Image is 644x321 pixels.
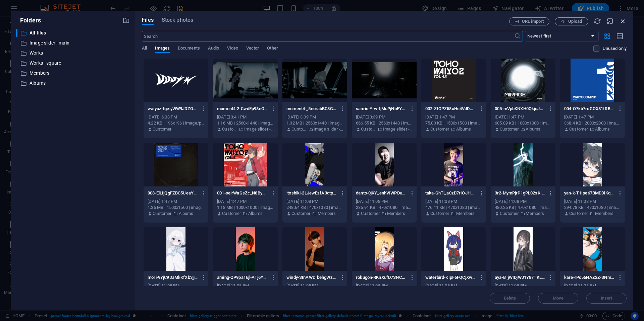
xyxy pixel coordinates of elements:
[162,16,193,24] span: Stock photos
[16,59,130,67] div: Works - square
[356,114,413,120] div: [DATE] 3:39 PM
[425,198,482,205] div: [DATE] 11:08 PM
[286,120,343,126] div: 1.32 MB | 2560x1440 | image/jpeg
[564,198,621,205] div: [DATE] 11:08 PM
[425,274,476,280] p: waterbird-KIpF6FQCjXwPHvwl0N8dQg.jpg
[148,120,204,126] div: 4.22 KB | 196x196 | image/png
[122,17,130,24] i: Create new folder
[495,120,551,126] div: 605.89 KB | 1000x1000 | image/jpeg
[495,106,545,112] p: 005-mVpbKNXH0QkjqJ4aUvNWXw.jpg
[148,283,204,289] div: [DATE] 11:08 PM
[142,31,514,42] input: Search
[356,120,413,126] div: 666.55 KB | 2560x1440 | image/jpeg
[356,198,413,205] div: [DATE] 11:08 PM
[495,283,551,289] div: [DATE] 11:08 PM
[286,126,343,132] div: By: Customer | Folder: Image slider - main
[356,126,413,132] div: By: Customer | Folder: Image slider - main
[387,211,406,217] p: Members
[318,211,336,217] p: Members
[526,126,540,132] p: Albums
[148,190,198,196] p: 003-ElLIjQgFZBC5UeaYcG0LSA.jpg
[208,44,219,54] span: Audio
[30,79,117,87] p: Albums
[217,274,267,280] p: aming-QP9pa16jl-ATj6YZQKeqUg.jpg
[595,211,613,217] p: Members
[246,44,259,54] span: Vector
[509,17,549,25] button: URL import
[564,205,621,211] div: 294.78 KB | 470x1080 | image/jpeg
[456,211,475,217] p: Members
[40,133,76,142] span: Paste clipboard
[564,274,614,280] p: kare-rPc56NAZ2Z-SNmGRs6_f0w.jpg
[522,19,544,23] span: URL import
[356,205,413,211] div: 235.91 KB | 470x1080 | image/jpeg
[425,114,482,120] div: [DATE] 1:47 PM
[286,205,343,211] div: 248.64 KB | 470x1080 | image/jpeg
[564,114,621,120] div: [DATE] 1:47 PM
[425,205,482,211] div: 476.11 KB | 470x1080 | image/jpeg
[148,106,198,112] p: waiyoz-fgeiyWW9JDZOS53fD4D8lQ-H3o8kjURs4vjYGsFWz64jw.png
[16,16,41,25] p: Folders
[40,3,76,12] span: Paste clipboard
[564,190,614,196] p: yan-k-T1Ipe67BMDDiKqQn77A5vA.jpg
[142,16,154,24] span: Files
[30,39,117,47] p: Image slider - main
[30,49,117,57] p: Works
[568,19,582,23] span: Upload
[286,114,343,120] div: [DATE] 3:39 PM
[564,283,621,289] div: [DATE] 11:08 PM
[142,44,147,54] span: All
[595,126,610,132] p: Albums
[356,274,406,280] p: rokugon-RKnXufD7SNCaaa6JmMJQNg.jpg
[16,49,130,57] div: Works
[356,190,406,196] p: danto-0jKY_enhVIWPDuk_yq-gEQ.jpg
[16,39,130,47] div: Image slider - main
[148,198,204,205] div: [DATE] 1:47 PM
[267,44,278,54] span: Other
[148,205,204,211] div: 1.36 MB | 1500x1500 | image/jpeg
[41,121,74,130] span: Add elements
[286,283,343,289] div: [DATE] 11:08 PM
[495,205,551,211] div: 480.25 KB | 470x1080 | image/jpeg
[40,68,76,77] span: Paste clipboard
[155,44,170,54] span: Images
[27,92,89,151] div: Drop content here
[430,211,449,217] p: Customer
[153,211,171,217] p: Customer
[248,211,263,217] p: Albums
[500,211,519,217] p: Customer
[564,106,614,112] p: 004-O7kb7rdGOX81fRBBFPooxQ.jpg
[425,283,482,289] div: [DATE] 11:08 PM
[217,283,274,289] div: [DATE] 11:08 PM
[291,126,307,132] p: Customer
[430,126,449,132] p: Customer
[16,79,130,87] div: Albums
[569,211,588,217] p: Customer
[603,46,627,52] p: Displays only files that are not in use on the website. Files added during this session can still...
[425,120,482,126] div: 75.03 KB | 1500x1500 | image/png
[594,17,601,25] i: Reload
[361,126,376,132] p: Customer
[564,120,621,126] div: 368.4 KB | 2000x2000 | image/jpeg
[16,69,130,77] div: Members
[356,283,413,289] div: [DATE] 11:08 PM
[148,114,204,120] div: [DATE] 6:03 PM
[361,211,380,217] p: Customer
[286,274,337,280] p: windy-SInAWz_behgWzUbaaquAVg.jpg
[291,211,310,217] p: Customer
[286,198,343,205] div: [DATE] 11:08 PM
[217,114,274,120] div: [DATE] 3:41 PM
[456,126,471,132] p: Albums
[16,29,17,37] div: ​
[425,190,476,196] p: taka-GhTi_a0zD7rIOJHxbxVaLw.jpg
[178,44,200,54] span: Documents
[222,126,237,132] p: Customer
[425,106,476,112] p: 002-ZfOPZ58uHc4VdDWl2raeJw.png
[217,106,267,112] p: moment4-2-CwdEp98nOWvbqd5Yqm7dNA.jpg
[30,69,117,77] p: Members
[286,190,337,196] p: itoshiki-2LJewEzfA3dtp3hnVVIJRw.jpg
[222,211,241,217] p: Customer
[526,211,544,217] p: Members
[217,205,274,211] div: 1.18 MB | 1000x1000 | image/jpeg
[286,106,337,112] p: moment4-_5norabBC3GA9JC7LoM8tA.jpg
